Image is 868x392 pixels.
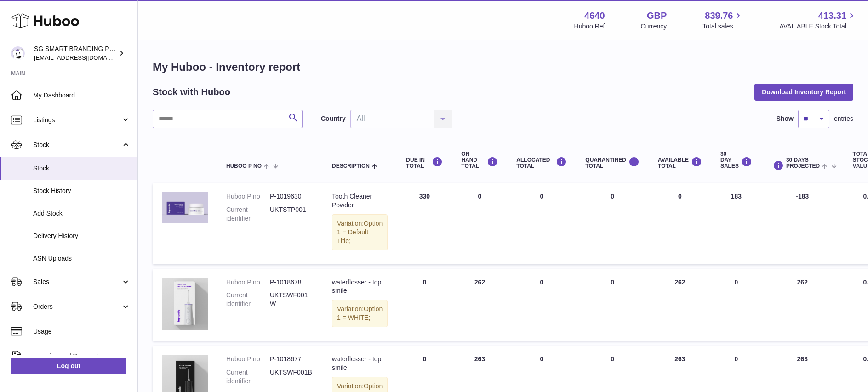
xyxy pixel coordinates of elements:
span: 413.31 [818,10,846,22]
td: 262 [452,269,507,341]
td: 0 [649,183,711,264]
td: 183 [711,183,761,264]
span: Delivery History [33,232,131,240]
div: Tooth Cleaner Powder [332,192,388,210]
dd: UKTSWF001B [270,368,314,386]
dd: P-1019630 [270,192,314,201]
div: ON HAND Total [461,151,498,170]
div: waterflosser - top smile [332,278,388,295]
td: 0 [507,183,576,264]
div: Currency [641,22,667,31]
span: Huboo P no [226,163,262,169]
dt: Current identifier [226,205,270,223]
div: ALLOCATED Total [516,157,567,169]
label: Country [321,114,346,123]
span: Total sales [702,22,743,31]
span: 839.76 [705,10,733,22]
div: Variation: [332,300,388,327]
td: 262 [761,269,844,341]
span: Stock [33,164,131,173]
button: Download Inventory Report [754,84,853,100]
span: Listings [33,116,121,125]
td: 330 [397,183,452,264]
strong: GBP [647,10,667,22]
span: Stock History [33,187,131,195]
span: Invoicing and Payments [33,352,121,361]
dt: Huboo P no [226,192,270,201]
img: uktopsmileshipping@gmail.com [11,46,25,60]
td: 262 [649,269,711,341]
span: entries [834,114,853,123]
a: Log out [11,358,126,374]
dt: Current identifier [226,368,270,386]
span: Sales [33,278,121,286]
a: 413.31 AVAILABLE Stock Total [779,10,857,31]
span: 30 DAYS PROJECTED [786,157,820,169]
td: -183 [761,183,844,264]
span: 0 [611,278,614,286]
img: product image [162,278,208,330]
div: 30 DAY SALES [720,151,752,170]
dt: Huboo P no [226,355,270,364]
span: Description [332,163,370,169]
div: Huboo Ref [574,22,605,31]
dd: P-1018677 [270,355,314,364]
div: SG SMART BRANDING PTE. LTD. [34,45,117,62]
div: Variation: [332,214,388,250]
span: ASN Uploads [33,254,131,263]
span: AVAILABLE Stock Total [779,22,857,31]
span: Usage [33,327,131,336]
dd: UKTSWF001W [270,291,314,308]
h2: Stock with Huboo [153,86,230,98]
strong: 4640 [584,10,605,22]
span: My Dashboard [33,91,131,100]
div: QUARANTINED Total [585,157,640,169]
td: 0 [711,269,761,341]
span: [EMAIL_ADDRESS][DOMAIN_NAME] [34,54,135,61]
dd: P-1018678 [270,278,314,287]
span: Add Stock [33,209,131,218]
dt: Huboo P no [226,278,270,287]
div: AVAILABLE Total [658,157,702,169]
div: waterflosser - top smile [332,355,388,372]
span: Orders [33,302,121,311]
img: product image [162,192,208,223]
a: 839.76 Total sales [702,10,743,31]
span: Option 1 = Default Title; [337,220,383,244]
dt: Current identifier [226,291,270,308]
dd: UKTSTP001 [270,205,314,223]
td: 0 [452,183,507,264]
span: 0 [611,193,614,200]
td: 0 [507,269,576,341]
span: 0 [611,355,614,363]
td: 0 [397,269,452,341]
h1: My Huboo - Inventory report [153,60,853,74]
span: Stock [33,141,121,149]
div: DUE IN TOTAL [406,157,443,169]
label: Show [777,114,794,123]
